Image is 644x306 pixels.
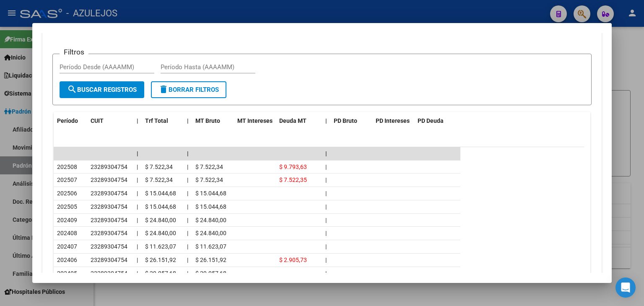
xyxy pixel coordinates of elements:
[187,163,188,170] span: |
[91,217,127,223] span: 23289304754
[187,117,189,124] span: |
[67,84,77,94] mat-icon: search
[276,112,322,130] datatable-header-cell: Deuda MT
[279,176,307,183] span: $ 7.522,35
[57,163,77,170] span: 202508
[57,243,77,250] span: 202407
[158,86,219,93] span: Borrar Filtros
[279,257,307,263] span: $ 2.905,73
[325,270,327,277] span: |
[279,117,306,124] span: Deuda MT
[67,86,137,93] span: Buscar Registros
[60,47,88,57] h3: Filtros
[334,117,357,124] span: PD Bruto
[145,163,173,170] span: $ 7.522,34
[187,270,188,277] span: |
[325,117,327,124] span: |
[91,163,127,170] span: 23289304754
[137,203,138,210] span: |
[615,277,636,298] div: Open Intercom Messenger
[237,117,273,124] span: MT Intereses
[195,203,226,210] span: $ 15.044,68
[195,270,226,277] span: $ 29.057,68
[325,217,327,223] span: |
[91,203,127,210] span: 23289304754
[325,163,327,170] span: |
[187,217,188,223] span: |
[195,243,226,250] span: $ 11.623,07
[325,150,327,157] span: |
[187,190,188,197] span: |
[137,117,138,124] span: |
[137,270,138,277] span: |
[91,190,127,197] span: 23289304754
[54,112,87,130] datatable-header-cell: Período
[57,117,78,124] span: Período
[195,217,226,223] span: $ 24.840,00
[91,176,127,183] span: 23289304754
[325,190,327,197] span: |
[145,176,173,183] span: $ 7.522,34
[145,190,176,197] span: $ 15.044,68
[145,257,176,263] span: $ 26.151,92
[137,163,138,170] span: |
[325,243,327,250] span: |
[145,217,176,223] span: $ 24.840,00
[325,203,327,210] span: |
[322,112,330,130] datatable-header-cell: |
[142,112,184,130] datatable-header-cell: Trf Total
[145,117,168,124] span: Trf Total
[187,257,188,263] span: |
[145,203,176,210] span: $ 15.044,68
[279,163,307,170] span: $ 9.793,63
[137,176,138,183] span: |
[187,150,189,157] span: |
[187,176,188,183] span: |
[372,112,414,130] datatable-header-cell: PD Intereses
[137,190,138,197] span: |
[151,81,226,98] button: Borrar Filtros
[184,112,192,130] datatable-header-cell: |
[57,203,77,210] span: 202505
[187,230,188,236] span: |
[57,190,77,197] span: 202506
[145,243,176,250] span: $ 11.623,07
[137,230,138,236] span: |
[145,270,176,277] span: $ 29.057,68
[91,243,127,250] span: 23289304754
[414,112,460,130] datatable-header-cell: PD Deuda
[57,217,77,223] span: 202409
[325,176,327,183] span: |
[91,117,104,124] span: CUIT
[330,112,372,130] datatable-header-cell: PD Bruto
[234,112,276,130] datatable-header-cell: MT Intereses
[325,230,327,236] span: |
[187,203,188,210] span: |
[195,230,226,236] span: $ 24.840,00
[137,257,138,263] span: |
[87,112,133,130] datatable-header-cell: CUIT
[192,112,234,130] datatable-header-cell: MT Bruto
[57,176,77,183] span: 202507
[325,257,327,263] span: |
[57,257,77,263] span: 202406
[137,217,138,223] span: |
[91,257,127,263] span: 23289304754
[137,150,138,157] span: |
[187,243,188,250] span: |
[60,81,144,98] button: Buscar Registros
[145,230,176,236] span: $ 24.840,00
[376,117,410,124] span: PD Intereses
[137,243,138,250] span: |
[195,257,226,263] span: $ 26.151,92
[57,270,77,277] span: 202405
[195,163,223,170] span: $ 7.522,34
[418,117,444,124] span: PD Deuda
[195,190,226,197] span: $ 15.044,68
[195,176,223,183] span: $ 7.522,34
[91,230,127,236] span: 23289304754
[57,230,77,236] span: 202408
[195,117,220,124] span: MT Bruto
[91,270,127,277] span: 23289304754
[133,112,142,130] datatable-header-cell: |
